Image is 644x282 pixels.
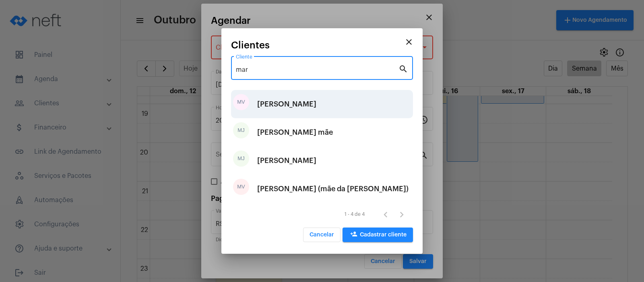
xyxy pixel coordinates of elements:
mat-icon: person_add [349,230,359,240]
div: MV [233,94,249,110]
button: Próxima página [394,206,410,222]
span: Cadastrar cliente [349,232,407,238]
mat-icon: close [404,37,414,47]
div: MJ [233,122,249,138]
div: 1 - 4 de 4 [345,212,365,217]
input: Pesquisar cliente [236,66,398,73]
div: [PERSON_NAME] (mãe da [PERSON_NAME]) [257,177,409,201]
span: Clientes [231,40,270,50]
button: Cadastrar cliente [343,228,413,242]
div: [PERSON_NAME] [257,148,316,173]
button: Página anterior [378,206,394,222]
div: MJ [233,150,249,167]
span: Cancelar [310,232,334,238]
mat-icon: search [398,64,408,73]
button: Cancelar [303,228,341,242]
div: MV [233,179,249,195]
div: [PERSON_NAME] [257,92,316,116]
div: [PERSON_NAME] mãe [257,120,333,144]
